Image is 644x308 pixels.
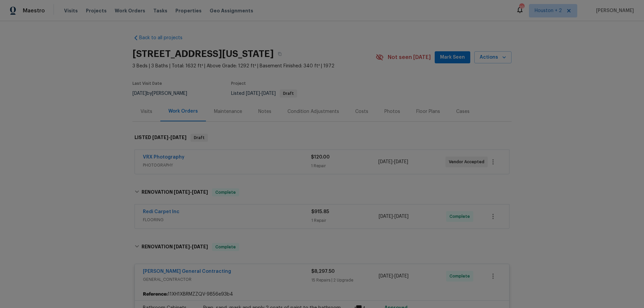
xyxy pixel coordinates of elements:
[143,276,311,283] span: GENERAL_CONTRACTOR
[86,7,107,14] span: Projects
[174,190,208,194] span: -
[274,48,286,60] button: Copy Address
[143,269,231,274] a: [PERSON_NAME] General Contracting
[262,91,276,96] span: [DATE]
[311,155,330,160] span: $120.00
[115,7,145,14] span: Work Orders
[132,182,512,203] div: RENOVATION [DATE]-[DATE]Complete
[174,244,208,249] span: -
[246,91,276,96] span: -
[213,244,238,250] span: Complete
[152,135,168,140] span: [DATE]
[143,209,179,214] a: Redi Carpet Inc
[379,214,393,219] span: [DATE]
[311,163,378,169] div: 1 Repair
[246,91,260,96] span: [DATE]
[192,244,208,249] span: [DATE]
[174,244,190,249] span: [DATE]
[311,269,335,274] span: $8,297.50
[416,108,440,115] div: Floor Plans
[440,53,465,62] span: Mark Seen
[141,108,152,115] div: Visits
[153,8,167,13] span: Tasks
[135,134,186,142] h6: LISTED
[132,89,195,98] div: by [PERSON_NAME]
[311,277,379,284] div: 15 Repairs | 2 Upgrade
[474,51,512,64] button: Actions
[132,236,512,258] div: RENOVATION [DATE]-[DATE]Complete
[435,51,470,64] button: Mark Seen
[168,108,198,115] div: Work Orders
[311,209,329,214] span: $915.85
[213,189,238,196] span: Complete
[449,159,487,165] span: Vendor Accepted
[311,217,379,224] div: 1 Repair
[214,108,242,115] div: Maintenance
[191,134,207,141] span: Draft
[132,51,274,57] h2: [STREET_ADDRESS][US_STATE]
[231,91,297,96] span: Listed
[152,135,186,140] span: -
[143,155,184,160] a: VRX Photography
[535,7,562,14] span: Houston + 2
[132,35,197,41] a: Back to all projects
[379,274,393,279] span: [DATE]
[394,274,409,279] span: [DATE]
[143,291,168,298] b: Reference:
[355,108,368,115] div: Costs
[132,127,512,148] div: LISTED [DATE]-[DATE]Draft
[394,160,408,164] span: [DATE]
[170,135,186,140] span: [DATE]
[132,81,162,85] span: Last Visit Date
[480,53,506,62] span: Actions
[142,188,208,196] h6: RENOVATION
[519,4,524,11] div: 19
[378,159,408,165] span: -
[23,7,45,14] span: Maestro
[449,213,473,220] span: Complete
[379,273,409,280] span: -
[593,7,634,14] span: [PERSON_NAME]
[394,214,409,219] span: [DATE]
[388,54,431,61] span: Not seen [DATE]
[64,7,78,14] span: Visits
[142,243,208,251] h6: RENOVATION
[174,190,190,194] span: [DATE]
[135,288,509,300] div: 11XH1XBRMZZQV-9856e93b4
[143,217,311,223] span: FLOORING
[378,160,392,164] span: [DATE]
[143,162,311,169] span: PHOTOGRAPHY
[175,7,202,14] span: Properties
[280,91,297,96] span: Draft
[379,213,409,220] span: -
[192,190,208,194] span: [DATE]
[132,63,376,69] span: 3 Beds | 3 Baths | Total: 1632 ft² | Above Grade: 1292 ft² | Basement Finished: 340 ft² | 1972
[449,273,473,280] span: Complete
[231,81,246,85] span: Project
[456,108,470,115] div: Cases
[210,7,253,14] span: Geo Assignments
[384,108,400,115] div: Photos
[258,108,271,115] div: Notes
[132,91,147,96] span: [DATE]
[287,108,339,115] div: Condition Adjustments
